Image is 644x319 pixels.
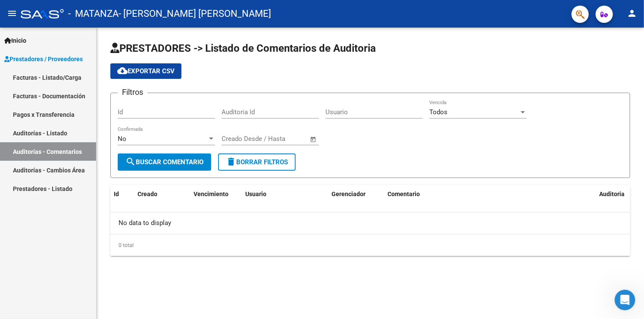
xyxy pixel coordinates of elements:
[134,185,190,203] datatable-header-cell: Creado
[194,191,228,197] span: Vencimiento
[264,135,306,143] input: Fecha fin
[125,156,136,167] mat-icon: search
[596,185,630,203] datatable-header-cell: Auditoria
[222,135,256,143] input: Fecha inicio
[242,185,328,203] datatable-header-cell: Usuario
[118,86,147,98] h3: Filtros
[117,66,128,76] mat-icon: cloud_download
[110,185,134,203] datatable-header-cell: Id
[138,191,157,197] span: Creado
[4,36,26,45] span: Inicio
[615,290,635,310] iframe: Intercom live chat
[328,185,384,203] datatable-header-cell: Gerenciador
[114,191,119,197] span: Id
[388,191,420,197] span: Comentario
[110,213,630,234] div: No data to display
[68,4,119,23] span: - MATANZA
[118,135,126,143] span: No
[110,235,630,256] div: 0 total
[7,8,17,19] mat-icon: menu
[117,67,175,75] span: Exportar CSV
[118,153,211,171] button: Buscar Comentario
[429,108,447,116] span: Todos
[245,191,266,197] span: Usuario
[627,8,637,19] mat-icon: person
[331,191,366,197] span: Gerenciador
[309,134,319,144] button: Open calendar
[218,153,296,171] button: Borrar Filtros
[110,42,376,54] span: PRESTADORES -> Listado de Comentarios de Auditoria
[110,63,181,79] button: Exportar CSV
[226,156,236,167] mat-icon: delete
[125,158,203,166] span: Buscar Comentario
[190,185,242,203] datatable-header-cell: Vencimiento
[226,158,288,166] span: Borrar Filtros
[599,191,625,197] span: Auditoria
[119,4,271,23] span: - [PERSON_NAME] [PERSON_NAME]
[4,54,83,64] span: Prestadores / Proveedores
[384,185,596,203] datatable-header-cell: Comentario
